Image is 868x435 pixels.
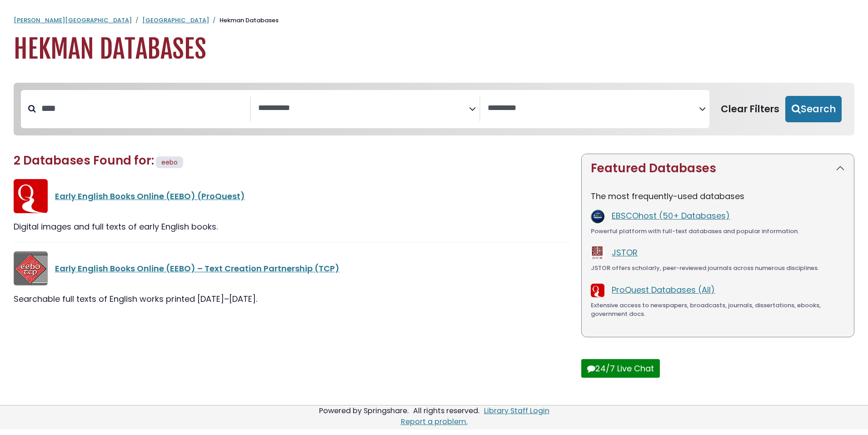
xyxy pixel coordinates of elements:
div: Powerful platform with full-text databases and popular information. [591,227,845,236]
li: Hekman Databases [209,16,279,25]
a: Early English Books Online (EEBO) (ProQuest) [55,190,245,202]
span: 2 Databases Found for: [14,152,154,169]
div: JSTOR offers scholarly, peer-reviewed journals across numerous disciplines. [591,264,845,273]
a: Library Staff Login [484,405,549,416]
a: Report a problem. [401,416,468,427]
h1: Hekman Databases [14,34,854,65]
textarea: Search [258,104,469,113]
button: Clear Filters [715,96,785,122]
a: [PERSON_NAME][GEOGRAPHIC_DATA] [14,16,132,25]
div: Digital images and full texts of early English books. [14,220,570,233]
button: Featured Databases [582,154,854,183]
a: ProQuest Databases (All) [612,284,715,295]
nav: breadcrumb [14,16,854,25]
div: All rights reserved. [412,405,481,416]
textarea: Search [488,104,699,113]
a: EBSCOhost (50+ Databases) [612,210,730,221]
button: Submit for Search Results [785,96,842,122]
input: Search database by title or keyword [36,101,250,116]
div: Powered by Springshare. [318,405,410,416]
div: Searchable full texts of English works printed [DATE]–[DATE]. [14,293,570,305]
div: Extensive access to newspapers, broadcasts, journals, dissertations, ebooks, government docs. [591,301,845,319]
p: The most frequently-used databases [591,190,845,202]
a: [GEOGRAPHIC_DATA] [142,16,209,25]
nav: Search filters [14,83,854,135]
a: JSTOR [612,247,638,258]
a: Early English Books Online (EEBO) – Text Creation Partnership (TCP) [55,263,339,274]
button: 24/7 Live Chat [581,359,660,378]
span: eebo [161,158,178,167]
